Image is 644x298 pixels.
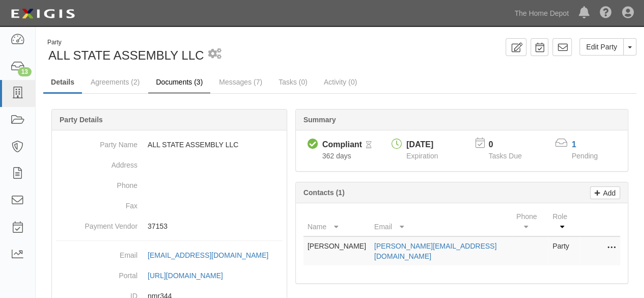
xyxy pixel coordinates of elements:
[148,72,210,94] a: Documents (3)
[316,72,365,92] a: Activity (0)
[47,38,204,47] div: Party
[56,245,137,260] dt: Email
[600,7,612,19] i: Help Center - Complianz
[600,187,615,199] p: Add
[303,188,345,197] b: Contacts (1)
[303,207,370,236] th: Name
[148,251,279,259] a: [EMAIL_ADDRESS][DOMAIN_NAME]
[148,221,283,231] p: 37153
[374,242,496,260] a: [PERSON_NAME][EMAIL_ADDRESS][DOMAIN_NAME]
[56,196,137,211] dt: Fax
[406,152,438,160] span: Expiration
[56,134,283,155] dd: ALL STATE ASSEMBLY LLC
[579,38,624,56] a: Edit Party
[548,236,579,265] td: Party
[208,49,221,60] i: 1 scheduled workflow
[303,116,336,124] b: Summary
[271,72,315,92] a: Tasks (0)
[148,250,268,260] div: [EMAIL_ADDRESS][DOMAIN_NAME]
[488,139,534,151] p: 0
[83,72,147,92] a: Agreements (2)
[148,272,234,280] a: [URL][DOMAIN_NAME]
[56,216,137,231] dt: Payment Vendor
[307,139,318,150] i: Compliant
[303,236,370,265] td: [PERSON_NAME]
[572,140,576,149] a: 1
[406,139,438,151] div: [DATE]
[56,265,137,281] dt: Portal
[590,186,620,199] a: Add
[56,175,137,191] dt: Phone
[43,72,82,94] a: Details
[322,139,362,151] div: Compliant
[366,142,372,149] i: Pending Review
[509,3,574,23] a: The Home Depot
[211,72,270,92] a: Messages (7)
[18,67,32,76] div: 13
[60,116,103,124] b: Party Details
[548,207,579,236] th: Role
[8,5,78,23] img: logo-5460c22ac91f19d4615b14bd174203de0afe785f0fc80cf4dbbc73dc1793850b.png
[56,134,137,150] dt: Party Name
[370,207,512,236] th: Email
[56,155,137,170] dt: Address
[48,48,204,62] span: ALL STATE ASSEMBLY LLC
[512,207,548,236] th: Phone
[488,152,521,160] span: Tasks Due
[322,152,351,160] span: Since 09/18/2024
[572,152,598,160] span: Pending
[43,38,332,64] div: ALL STATE ASSEMBLY LLC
